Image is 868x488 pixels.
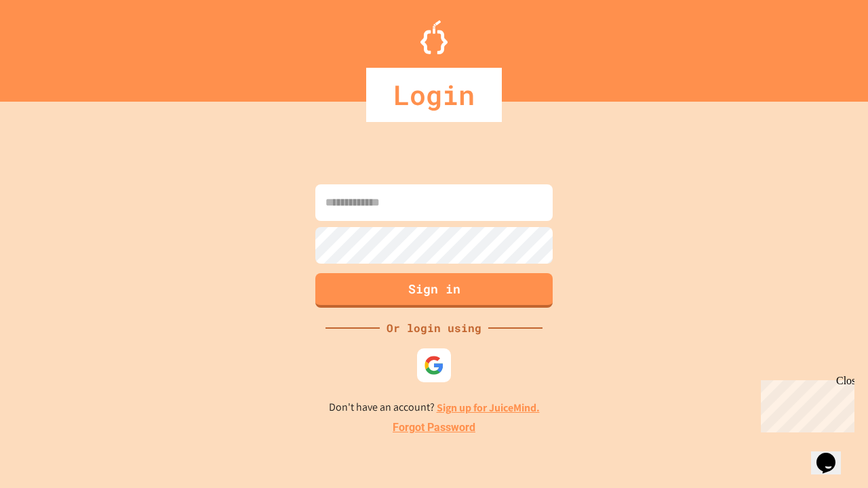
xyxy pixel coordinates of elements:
div: Login [366,68,502,122]
img: google-icon.svg [424,355,444,375]
button: Sign in [315,273,553,308]
a: Forgot Password [393,420,475,436]
iframe: chat widget [755,375,854,432]
img: Logo.svg [420,20,448,54]
iframe: chat widget [811,434,854,474]
p: Don't have an account? [329,399,540,416]
div: Or login using [380,320,488,336]
div: Chat with us now!Close [5,5,94,86]
a: Sign up for JuiceMind. [437,401,540,415]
